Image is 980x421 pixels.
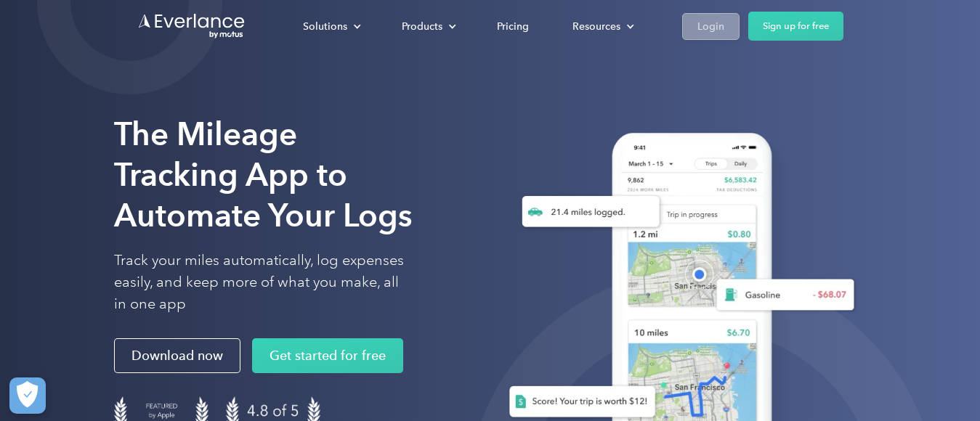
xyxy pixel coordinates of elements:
div: Products [387,14,468,39]
a: Download now [114,338,240,373]
strong: The Mileage Tracking App to Automate Your Logs [114,115,413,234]
div: Resources [558,14,646,39]
a: Pricing [482,14,543,39]
a: Login [682,13,740,40]
div: Products [402,17,442,36]
div: Solutions [288,14,373,39]
div: Pricing [497,17,529,36]
button: Cookies Settings [9,377,46,414]
div: Resources [572,17,620,36]
a: Sign up for free [748,12,843,41]
a: Get started for free [252,338,403,373]
div: Login [697,17,724,36]
a: Go to homepage [137,12,246,40]
p: Track your miles automatically, log expenses easily, and keep more of what you make, all in one app [114,250,405,315]
div: Solutions [303,17,347,36]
